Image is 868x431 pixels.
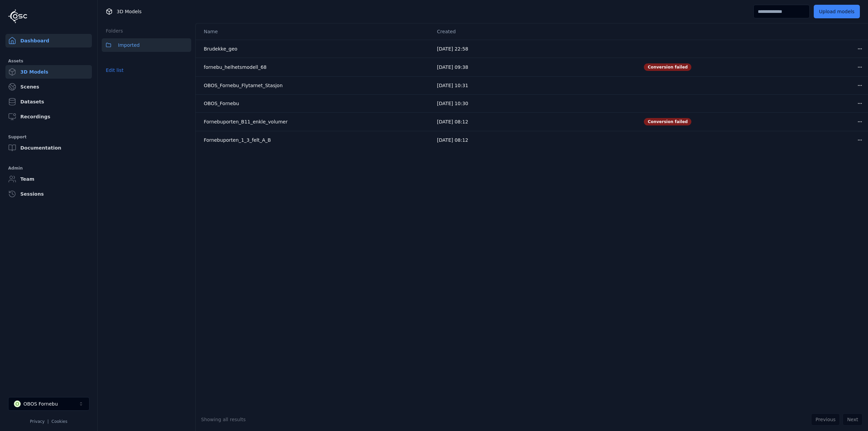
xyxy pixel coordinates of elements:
span: [DATE] 09:38 [437,64,468,70]
a: Team [5,172,92,186]
div: fornebu_helhetsmodell_68 [204,64,356,71]
a: 3D Models [5,65,92,79]
a: Sessions [5,187,92,201]
a: Recordings [5,110,92,123]
div: OBOS_Fornebu [204,100,356,107]
div: Conversion failed [644,63,691,71]
span: [DATE] 08:12 [437,137,468,143]
th: Name [196,23,432,40]
div: Brudekke_geo [204,45,356,52]
span: [DATE] 08:12 [437,119,468,124]
div: Fornebuporten_B11_enkle_volumer [204,118,356,125]
div: Assets [8,57,89,65]
div: O [14,400,21,407]
button: Select a workspace [8,397,90,411]
div: Conversion failed [644,118,691,125]
div: Support [8,133,89,141]
a: Scenes [5,80,92,94]
div: Admin [8,164,89,172]
a: Privacy [30,419,44,424]
a: Cookies [52,419,67,424]
h3: Folders [102,27,123,34]
span: [DATE] 10:30 [437,101,468,106]
a: Documentation [5,141,92,155]
span: [DATE] 10:31 [437,83,468,88]
div: OBOS_Fornebu_Flytarnet_Stasjon [204,82,356,89]
div: Fornebuporten_1_3_felt_A_B [204,137,356,143]
button: Edit list [102,64,127,76]
span: Showing all results [201,417,246,422]
th: Created [432,23,639,40]
img: Logo [8,9,27,23]
span: | [47,419,49,424]
button: Imported [102,38,191,52]
span: Imported [118,41,140,49]
span: [DATE] 22:58 [437,46,468,52]
button: Upload models [814,5,860,18]
div: OBOS Fornebu [23,400,58,407]
a: Datasets [5,95,92,109]
a: Dashboard [5,34,92,47]
span: 3D Models [117,8,141,15]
